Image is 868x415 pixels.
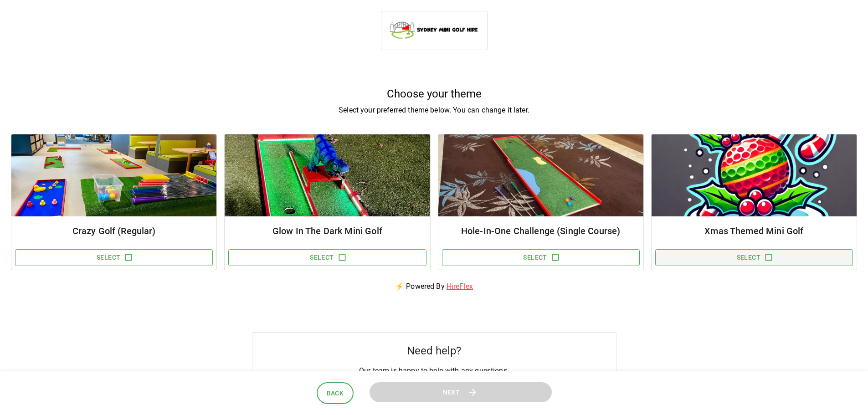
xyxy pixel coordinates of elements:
[652,134,857,216] img: Package
[225,134,430,216] img: Package
[11,87,857,101] h5: Choose your theme
[327,388,344,399] span: Back
[447,282,473,291] a: HireFlex
[11,105,857,116] p: Select your preferred theme below. You can change it later.
[359,365,509,376] p: Our team is happy to help with any questions.
[407,343,461,358] h5: Need help?
[317,382,354,405] button: Back
[443,387,460,398] span: Next
[438,134,643,216] img: Package
[232,224,422,238] h6: Glow In The Dark Mini Golf
[370,382,552,403] button: Next
[655,249,853,266] button: Select
[442,249,640,266] button: Select
[446,224,636,238] h6: Hole-In-One Challenge (Single Course)
[228,249,426,266] button: Select
[11,134,216,216] img: Package
[389,19,480,41] img: Sydney Mini Golf Hire logo
[15,249,213,266] button: Select
[659,224,849,238] h6: Xmas Themed Mini Golf
[384,270,484,303] p: ⚡ Powered By
[19,224,209,238] h6: Crazy Golf (Regular)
